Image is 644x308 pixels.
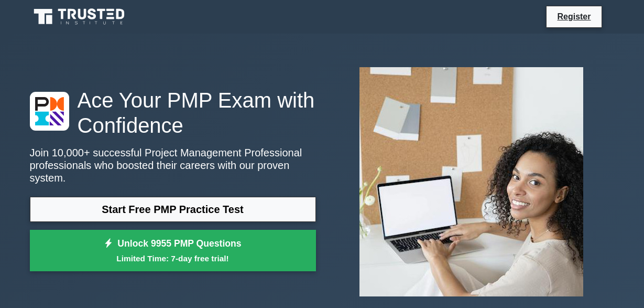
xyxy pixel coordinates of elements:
[30,88,316,138] h1: Ace Your PMP Exam with Confidence
[43,252,303,264] small: Limited Time: 7-day free trial!
[551,10,597,23] a: Register
[30,197,316,222] a: Start Free PMP Practice Test
[30,230,316,272] a: Unlock 9955 PMP QuestionsLimited Time: 7-day free trial!
[30,146,316,184] p: Join 10,000+ successful Project Management Professional professionals who boosted their careers w...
